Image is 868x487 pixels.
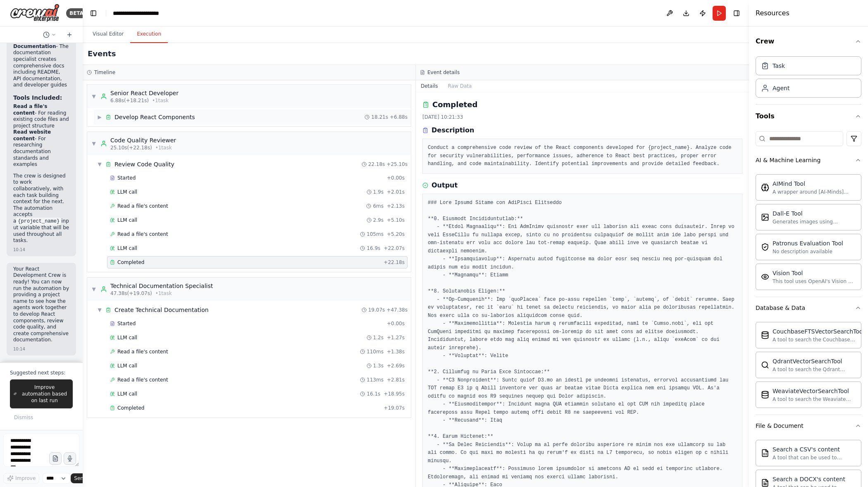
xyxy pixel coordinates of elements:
[40,30,60,40] button: Switch to previous chat
[13,94,62,101] strong: Tools Included:
[368,161,385,168] span: 22.18s
[367,245,380,252] span: 16.9s
[110,144,152,151] span: 25.10s (+22.18s)
[114,113,195,121] div: Develop React Components
[387,320,405,327] span: + 0.00s
[387,348,405,355] span: + 1.38s
[773,387,856,395] div: WeaviateVectorSearchTool
[110,89,179,97] div: Senior React Developer
[756,156,820,164] div: AI & Machine Learning
[761,449,769,457] img: CSVSearchTool
[756,53,861,104] div: Crew
[97,307,102,313] span: ▼
[773,269,856,277] div: Vision Tool
[761,273,769,281] img: VisionTool
[113,9,182,17] nav: breadcrumb
[155,144,172,151] span: • 1 task
[117,231,168,238] span: Read a file's content
[13,103,47,116] strong: Read a file's content
[94,69,115,76] h3: Timeline
[373,362,384,369] span: 1.3s
[13,129,51,142] strong: Read website content
[756,171,861,297] div: AI & Machine Learning
[387,362,405,369] span: + 2.69s
[15,475,36,482] span: Improve
[756,149,861,171] button: AI & Machine Learning
[117,245,137,252] span: LLM call
[773,248,843,255] div: No description available
[114,306,209,314] div: Create Technical Documentation
[117,334,137,341] span: LLM call
[66,8,87,18] div: BETA
[13,37,59,49] strong: Create Technical Documentation
[773,445,856,453] div: Search a CSV's content
[773,396,856,403] div: A tool to search the Weaviate database for relevant information on internal documents.
[110,97,149,104] span: 6.88s (+18.21s)
[88,7,99,19] button: Hide left sidebar
[13,129,69,168] li: - For researching documentation standards and examples
[16,218,61,225] code: {project_name}
[117,217,137,223] span: LLM call
[110,136,176,144] div: Code Quality Reviewer
[432,180,458,190] h3: Output
[773,336,864,343] div: A tool to search the Couchbase database for relevant information on internal documents.
[91,140,96,147] span: ▼
[117,362,137,369] span: LLM call
[367,377,384,383] span: 113ms
[86,26,130,43] button: Visual Editor
[443,80,477,92] button: Raw Data
[390,114,408,120] span: + 6.88s
[387,175,405,181] span: + 0.00s
[13,103,69,129] li: - For reading existing code files and project structure
[367,348,384,355] span: 110ms
[371,114,388,120] span: 18.21s
[422,114,742,120] div: [DATE] 10:21:33
[773,366,856,373] div: A tool to search the Qdrant database for relevant information on internal documents.
[13,346,25,352] div: 10:14
[386,307,408,313] span: + 47.38s
[368,307,385,313] span: 19.07s
[14,414,33,421] span: Dismiss
[773,189,856,195] div: A wrapper around [AI-Minds]([URL][DOMAIN_NAME]). Useful for when you need answers to questions fr...
[756,422,804,430] div: File & Document
[773,84,789,92] div: Agent
[117,189,137,195] span: LLM call
[91,93,96,100] span: ▼
[756,105,861,128] button: Tools
[373,334,384,341] span: 1.2s
[117,348,168,355] span: Read a file's content
[432,99,477,110] h2: Completed
[373,203,384,209] span: 6ms
[13,266,69,343] p: Your React Development Crew is ready! You can now run the automation by providing a project name ...
[373,217,384,223] span: 2.9s
[427,69,460,76] h3: Event details
[117,405,144,411] span: Completed
[117,320,136,327] span: Started
[13,247,25,253] div: 10:14
[761,391,769,399] img: WeaviateVectorSearchTool
[74,475,86,482] span: Send
[155,290,172,297] span: • 1 task
[10,412,37,423] button: Dismiss
[10,369,73,376] p: Suggested next steps:
[756,415,861,437] button: File & Document
[756,319,861,415] div: Database & Data
[773,454,856,461] div: A tool that can be used to semantic search a query from a CSV's content.
[756,8,789,18] h4: Resources
[773,475,856,483] div: Search a DOCX's content
[387,377,405,383] span: + 2.81s
[373,189,384,195] span: 1.9s
[117,391,137,397] span: LLM call
[773,239,843,247] div: Patronus Evaluation Tool
[761,183,769,192] img: AIMindTool
[117,259,144,266] span: Completed
[152,97,169,104] span: • 1 task
[773,327,864,336] div: CouchbaseFTSVectorSearchTool
[386,161,408,168] span: + 25.10s
[64,452,76,465] button: Click to speak your automation idea
[432,125,474,135] h3: Description
[387,203,405,209] span: + 2.13s
[756,297,861,319] button: Database & Data
[117,203,168,209] span: Read a file's content
[110,290,152,297] span: 47.38s (+19.07s)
